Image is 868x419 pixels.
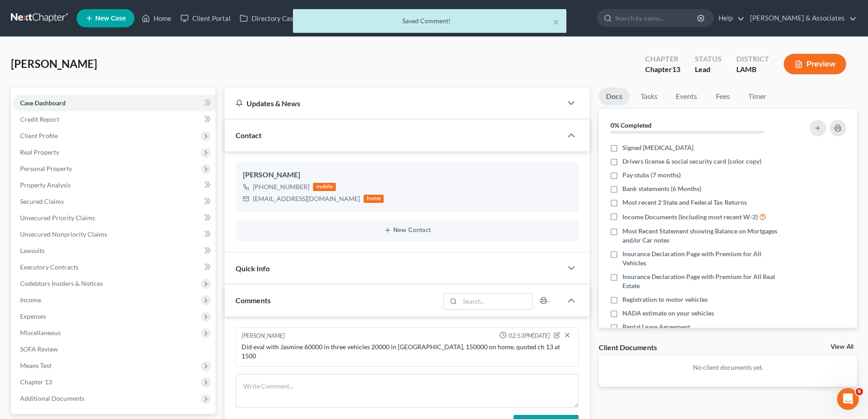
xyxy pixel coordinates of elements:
span: NADA estimate on your vehicles [622,309,714,318]
span: Lawsuits [20,247,45,254]
div: [PERSON_NAME] [241,331,285,341]
span: Codebtors Insiders & Notices [20,279,103,287]
a: Fees [708,88,737,105]
div: Updates & News [236,98,551,108]
div: Chapter [645,54,680,64]
span: Secured Claims [20,197,64,205]
span: Miscellaneous [20,329,61,336]
span: Signed [MEDICAL_DATA] [622,143,693,152]
span: Real Property [20,148,59,156]
span: Personal Property [20,165,72,172]
p: No client documents yet. [606,363,850,372]
span: Means Test [20,362,51,369]
div: Chapter [645,64,680,75]
input: Search... [460,294,533,309]
span: Registration to motor vehicles [622,295,708,304]
span: 6 [856,388,863,395]
span: Unsecured Nonpriority Claims [20,230,107,238]
a: SOFA Review [13,341,216,357]
span: Case Dashboard [20,99,66,107]
span: Unsecured Priority Claims [20,214,95,222]
span: Most recent 2 State and Federal Tax Returns [622,198,747,207]
span: Additional Documents [20,394,84,402]
span: SOFA Review [20,345,58,353]
span: Contact [236,131,262,140]
div: LAMB [736,64,769,75]
div: home [364,195,384,203]
span: Expenses [20,312,46,320]
div: Status [695,54,722,64]
div: [EMAIL_ADDRESS][DOMAIN_NAME] [253,194,360,203]
span: Income Documents (Including most recent W-2) [622,212,758,222]
button: New Contact [243,227,571,234]
strong: 0% Completed [611,121,652,129]
span: 02:53PM[DATE] [508,331,550,340]
a: Timer [741,88,774,105]
div: [PHONE_NUMBER] [253,182,309,191]
a: Executory Contracts [13,259,216,275]
span: Insurance Declaration Page with Premium for All Real Estate [622,272,785,290]
button: Preview [784,54,846,74]
span: 13 [672,65,680,73]
a: Unsecured Nonpriority Claims [13,226,216,243]
a: Events [668,88,704,105]
div: Did eval with Jasmine 60000 in three vehicles 20000 in [GEOGRAPHIC_DATA], 150000 on home, quoted ... [241,342,573,361]
a: Case Dashboard [13,95,216,111]
iframe: Intercom live chat [837,388,859,410]
a: Credit Report [13,111,216,128]
span: Pay stubs (7 months) [622,171,681,180]
span: Comments [236,296,271,305]
span: Quick Info [236,264,270,273]
span: Drivers license & social security card (color copy) [622,157,761,166]
span: Most Recent Statement showing Balance on Mortgages and/or Car notes [622,227,785,245]
div: mobile [313,183,336,191]
button: × [553,16,559,27]
div: District [736,54,769,64]
a: View All [831,344,853,350]
span: Client Profile [20,132,58,140]
span: Rental Lease Agreement [622,322,690,331]
span: Bank statements (6 Months) [622,184,701,193]
span: Income [20,296,41,304]
div: Saved Comment! [300,16,559,26]
div: Lead [695,64,722,75]
span: Insurance Declaration Page with Premium for All Vehicles [622,249,785,268]
span: Executory Contracts [20,263,78,271]
a: Property Analysis [13,177,216,193]
a: Lawsuits [13,243,216,259]
a: Secured Claims [13,193,216,210]
a: Docs [599,88,630,105]
a: Tasks [633,88,665,105]
span: [PERSON_NAME] [11,57,97,70]
span: Chapter 13 [20,378,52,386]
span: Property Analysis [20,181,71,189]
a: Unsecured Priority Claims [13,210,216,226]
div: Client Documents [599,342,657,352]
div: [PERSON_NAME] [243,170,571,181]
span: Credit Report [20,115,59,123]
